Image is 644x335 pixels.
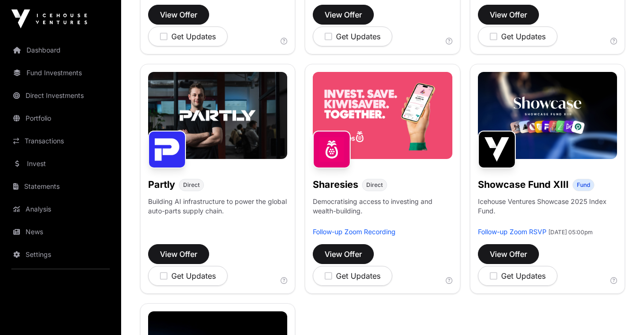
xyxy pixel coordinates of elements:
[313,244,374,264] button: View Offer
[8,199,114,220] a: Analysis
[478,72,617,159] img: Showcase-Fund-Banner-1.jpg
[490,248,527,260] span: View Offer
[148,131,186,168] img: Partly
[478,26,557,46] button: Get Updates
[148,26,228,46] button: Get Updates
[160,248,197,260] span: View Offer
[490,270,546,282] div: Get Updates
[148,244,209,264] button: View Offer
[148,5,209,25] button: View Offer
[577,181,590,189] span: Fund
[160,9,197,20] span: View Offer
[490,31,546,42] div: Get Updates
[325,31,380,42] div: Get Updates
[11,9,87,28] img: Icehouse Ventures Logo
[313,26,392,46] button: Get Updates
[8,62,114,83] a: Fund Investments
[548,229,593,236] span: [DATE] 05:00pm
[597,290,644,335] iframe: Chat Widget
[313,131,351,168] img: Sharesies
[366,181,383,189] span: Direct
[490,9,527,20] span: View Offer
[325,248,362,260] span: View Offer
[313,197,452,227] p: Democratising access to investing and wealth-building.
[160,31,216,42] div: Get Updates
[8,108,114,129] a: Portfolio
[8,176,114,197] a: Statements
[478,228,547,236] a: Follow-up Zoom RSVP
[478,244,539,264] button: View Offer
[8,85,114,106] a: Direct Investments
[325,9,362,20] span: View Offer
[313,178,358,191] h1: Sharesies
[8,221,114,242] a: News
[160,270,216,282] div: Get Updates
[8,153,114,174] a: Invest
[148,266,228,286] button: Get Updates
[148,197,287,227] p: Building AI infrastructure to power the global auto-parts supply chain.
[478,178,569,191] h1: Showcase Fund XIII
[313,266,392,286] button: Get Updates
[313,5,374,25] button: View Offer
[478,197,617,216] p: Icehouse Ventures Showcase 2025 Index Fund.
[183,181,200,189] span: Direct
[148,178,175,191] h1: Partly
[478,131,516,168] img: Showcase Fund XIII
[313,72,452,159] img: Sharesies-Banner.jpg
[313,228,396,236] a: Follow-up Zoom Recording
[478,5,539,25] button: View Offer
[8,244,114,265] a: Settings
[8,40,114,61] a: Dashboard
[478,266,557,286] button: Get Updates
[8,131,114,151] a: Transactions
[325,270,380,282] div: Get Updates
[148,72,287,159] img: Partly-Banner.jpg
